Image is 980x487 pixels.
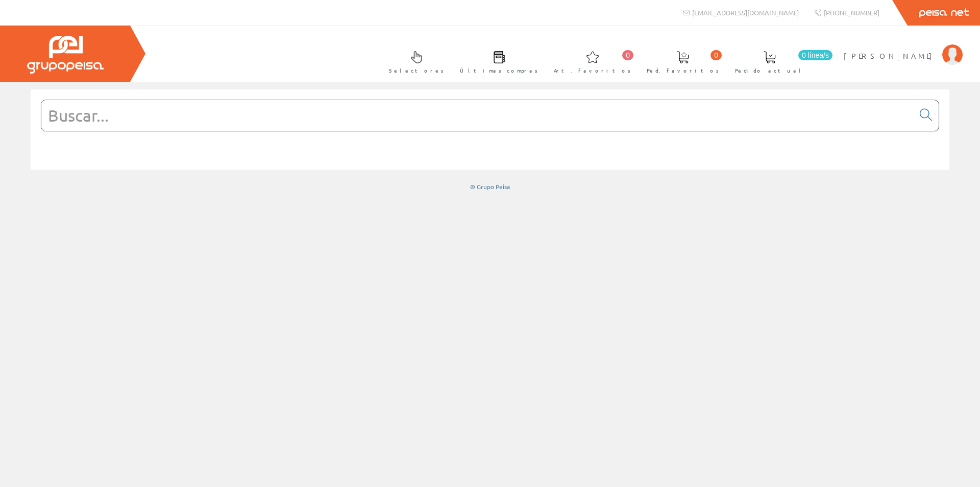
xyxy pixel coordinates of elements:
span: [PERSON_NAME] [844,51,937,61]
a: [PERSON_NAME] [844,42,963,52]
a: Últimas compras [450,42,543,80]
span: 0 [622,50,633,60]
span: [PHONE_NUMBER] [824,8,879,17]
a: Selectores [379,42,449,80]
span: Selectores [389,65,444,76]
span: Últimas compras [460,65,538,76]
img: Grupo Peisa [27,36,104,74]
span: 0 línea/s [798,50,832,60]
span: Art. favoritos [554,65,631,76]
span: 0 [710,50,722,60]
span: Ped. favoritos [647,65,719,76]
input: Buscar... [41,100,914,131]
div: © Grupo Peisa [31,182,949,191]
span: Pedido actual [735,65,804,76]
span: [EMAIL_ADDRESS][DOMAIN_NAME] [692,8,799,17]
